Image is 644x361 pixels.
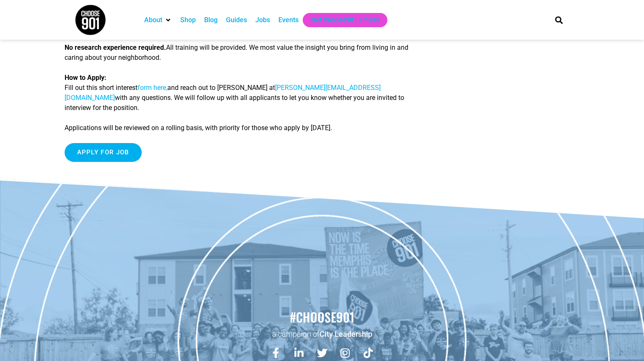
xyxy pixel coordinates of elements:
a: Blog [204,15,218,25]
a: City Leadership [319,330,372,338]
span: Fill out this short interest [65,84,138,92]
input: Apply for job [65,143,142,162]
span: and reach out to [PERSON_NAME] at [167,84,275,92]
span: All training will be provided. We most value the insight you bring from living in and caring abou... [65,44,408,61]
nav: Main nav [140,13,541,27]
span: with any questions. We will follow up with all applicants to let you know whether you are invited... [65,94,404,112]
a: form here, [138,84,167,92]
a: Guides [226,15,247,25]
div: Search [552,13,566,27]
a: Events [278,15,299,25]
div: About [140,13,176,27]
h2: #choose901 [4,308,640,326]
span: Applications will be reviewed on a rolling basis, with priority for those who apply by [DATE]. [65,124,332,132]
a: Shop [180,15,196,25]
b: No research experience required. [65,44,166,51]
p: a campaign of [4,329,640,339]
b: How to Apply: [65,74,106,82]
a: Jobs [255,15,270,25]
a: About [144,15,162,25]
a: Get Choose901 Emails [311,15,379,25]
